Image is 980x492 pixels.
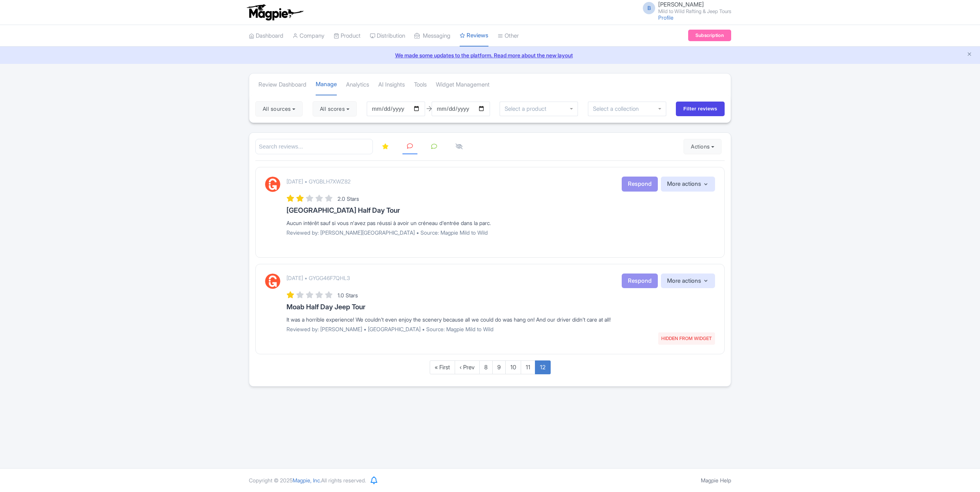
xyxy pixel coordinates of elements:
button: All sources [255,101,303,117]
a: We made some updates to the platform. Read more about the new layout [5,51,975,59]
a: B [PERSON_NAME] Mild to Wild Rafting & Jeep Tours [638,2,731,14]
a: Dashboard [249,25,283,47]
a: Company [293,25,324,47]
input: Filter reviews [676,102,725,116]
img: GetYourGuide Logo [265,177,280,192]
a: Widget Management [436,74,490,95]
p: Reviewed by: [PERSON_NAME][GEOGRAPHIC_DATA] • Source: Magpie Mild to Wild [286,228,715,237]
button: Close announcement [967,50,972,59]
a: « First [430,360,455,375]
input: Search reviews... [255,139,373,155]
span: B [643,2,655,14]
a: Subscription [688,30,731,41]
div: It was a horrible experience! We couldn’t even enjoy the scenery because all we could do was hang... [286,315,715,324]
input: Select a product [505,105,551,112]
a: 12 [535,360,551,375]
span: Magpie, Inc. [293,477,321,484]
span: [PERSON_NAME] [658,1,704,8]
button: Respond [622,274,658,289]
a: ‹ Prev [455,360,480,375]
a: Review Dashboard [258,74,306,95]
button: Respond [622,177,658,192]
a: 10 [505,360,521,375]
a: AI Insights [378,74,405,95]
p: Reviewed by: [PERSON_NAME] • [GEOGRAPHIC_DATA] • Source: Magpie Mild to Wild [286,325,715,333]
a: 9 [492,360,506,375]
button: All scores [313,101,357,117]
a: Manage [316,74,337,96]
a: Reviews [460,25,488,47]
button: More actions [661,274,715,289]
a: Analytics [346,74,369,95]
a: 8 [479,360,493,375]
a: Tools [414,74,427,95]
span: 2.0 Stars [338,195,359,202]
a: Product [334,25,361,47]
a: Other [498,25,519,47]
p: [DATE] • GYGG46F7QHL3 [286,274,350,282]
span: HIDDEN FROM WIDGET [658,332,715,345]
a: Profile [658,14,674,21]
button: Actions [684,139,722,154]
a: Magpie Help [701,477,731,484]
a: Distribution [370,25,405,47]
h3: [GEOGRAPHIC_DATA] Half Day Tour [286,207,715,214]
small: Mild to Wild Rafting & Jeep Tours [658,9,731,14]
a: 11 [521,360,535,375]
span: 1.0 Stars [338,292,358,299]
div: Copyright © 2025 All rights reserved. [244,476,371,484]
h3: Moab Half Day Jeep Tour [286,303,715,311]
div: Aucun intérêt sauf si vous n'avez pas réussi à avoir un créneau d'entrée dans la parc. [286,219,715,227]
a: Messaging [414,25,450,47]
input: Select a collection [593,105,644,112]
button: More actions [661,177,715,192]
img: GetYourGuide Logo [265,274,280,289]
p: [DATE] • GYGBLH7XWZ82 [286,177,351,185]
img: logo-ab69f6fb50320c5b225c76a69d11143b.png [245,4,305,21]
